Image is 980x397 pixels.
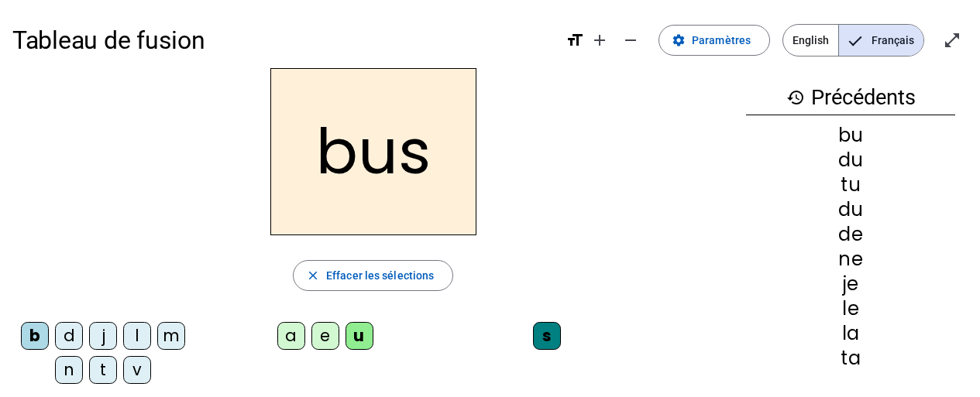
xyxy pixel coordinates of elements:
[782,24,924,56] mat-button-toggle-group: Language selection
[311,322,339,350] div: e
[746,80,955,115] h3: Précédents
[55,322,83,350] div: d
[277,322,305,350] div: a
[55,356,83,384] div: n
[89,322,117,350] div: j
[12,15,553,65] h1: Tableau de fusion
[306,269,320,282] mat-icon: close
[746,126,955,145] div: bu
[746,200,955,219] div: du
[746,349,955,368] div: ta
[746,225,955,244] div: de
[786,88,805,107] mat-icon: history
[270,68,476,235] h2: bus
[672,33,686,47] mat-icon: settings
[123,322,151,350] div: l
[746,299,955,318] div: le
[584,25,615,56] button: Augmenter la taille de la police
[658,25,770,56] button: Paramètres
[326,266,434,285] span: Effacer les sélections
[746,151,955,169] div: du
[533,322,561,350] div: s
[157,322,185,350] div: m
[615,25,646,56] button: Diminuer la taille de la police
[89,356,117,384] div: t
[590,31,609,50] mat-icon: add
[346,322,373,350] div: u
[943,31,961,50] mat-icon: open_in_full
[621,31,640,50] mat-icon: remove
[746,176,955,194] div: tu
[937,25,968,56] button: Entrer en plein écran
[746,275,955,293] div: je
[566,31,584,50] mat-icon: format_size
[746,250,955,269] div: ne
[123,356,151,384] div: v
[692,31,751,50] span: Paramètres
[783,25,838,56] span: English
[293,260,453,291] button: Effacer les sélections
[21,322,49,350] div: b
[746,324,955,343] div: la
[839,25,923,56] span: Français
